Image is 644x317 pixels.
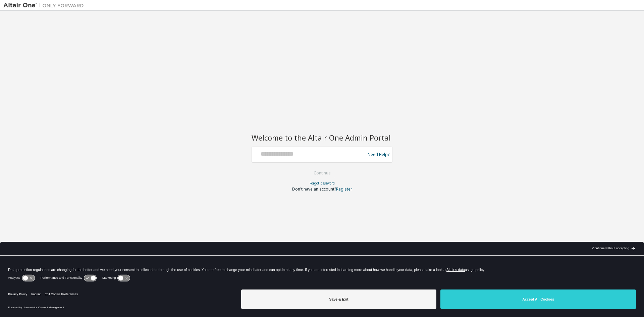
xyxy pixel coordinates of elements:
h2: Welcome to the Altair One Admin Portal [252,133,392,142]
a: Register [336,186,352,192]
span: Don't have an account? [292,186,336,192]
img: Altair One [3,2,87,9]
a: Forgot password [310,181,335,186]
